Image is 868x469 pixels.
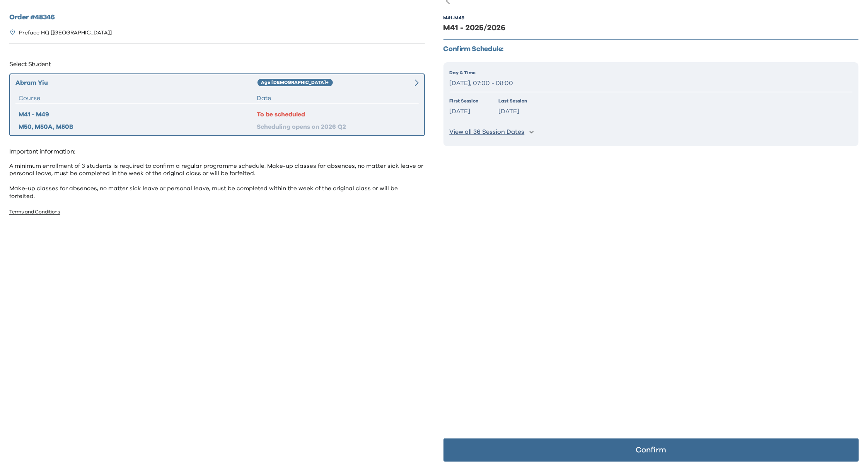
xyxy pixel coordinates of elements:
[443,15,465,21] div: M41 - M49
[443,438,859,462] button: Confirm
[443,45,859,54] p: Confirm Schedule:
[19,29,112,37] p: Preface HQ [[GEOGRAPHIC_DATA]]
[258,79,333,87] div: Age [DEMOGRAPHIC_DATA]+
[499,97,527,104] p: Last Session
[19,110,257,119] div: M41 - M49
[19,122,257,131] div: M50, M50A, M50B
[9,210,60,215] a: Terms and Conditions
[450,128,525,136] p: View all 36 Session Dates
[450,69,853,76] p: Day & Time
[450,125,853,139] button: View all 36 Session Dates
[15,78,258,87] div: Abram Yiu
[443,22,859,33] div: M41 - 2025/2026
[257,122,416,131] div: Scheduling opens on 2026 Q2
[450,106,479,117] p: [DATE]
[257,110,416,119] div: To be scheduled
[9,145,425,158] p: Important information:
[9,12,425,23] h2: Order # 48346
[636,446,666,454] p: Confirm
[499,106,527,117] p: [DATE]
[19,94,257,103] div: Course
[450,78,853,89] p: [DATE], 07:00 - 08:00
[9,58,425,70] p: Select Student
[450,97,479,104] p: First Session
[9,162,425,200] p: A minimum enrollment of 3 students is required to confirm a regular programme schedule. Make-up c...
[257,94,416,103] div: Date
